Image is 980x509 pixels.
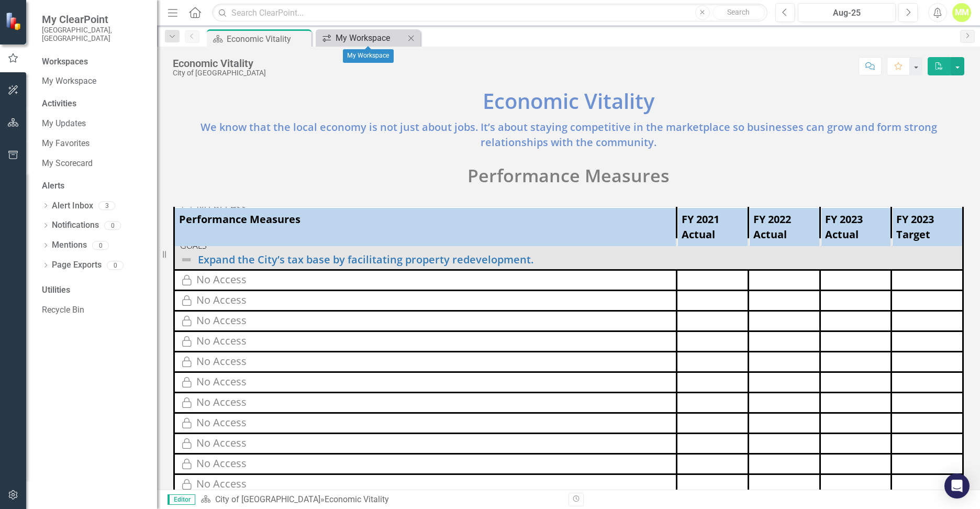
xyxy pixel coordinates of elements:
input: Search ClearPoint... [212,4,767,22]
div: 3 [98,202,115,211]
span: My ClearPoint [42,13,147,26]
div: No Access [196,293,247,308]
div: No Access [196,395,247,410]
div: No Access [196,436,247,451]
small: [GEOGRAPHIC_DATA], [GEOGRAPHIC_DATA] [42,26,147,43]
div: City of [GEOGRAPHIC_DATA] [173,69,266,77]
div: Alerts [42,180,147,192]
div: No Access [196,272,247,287]
button: MM [952,3,971,22]
div: 0 [107,261,124,270]
a: City of [GEOGRAPHIC_DATA] [215,494,320,504]
a: My Scorecard [42,158,147,170]
a: My Updates [42,118,147,130]
a: Page Exports [52,259,102,271]
div: Economic Vitality [325,494,389,504]
div: Open Intercom Messenger [944,473,970,499]
div: Workspaces [42,56,88,68]
img: ClearPoint Strategy [5,12,24,30]
div: Activities [42,98,147,110]
button: Aug-25 [798,3,896,22]
td: Double-Click to Edit Right Click for Context Menu [174,237,963,270]
div: No Access [196,415,247,430]
div: Economic Vitality [173,58,266,69]
div: No Access [196,477,247,492]
a: My Favorites [42,138,147,150]
span: Search [727,8,750,16]
a: My Workspace [318,31,405,45]
img: Not Defined [180,253,193,266]
div: Economic Vitality [227,32,309,46]
a: Mentions [52,239,87,251]
span: Economic Vitality [483,86,654,115]
div: No Access [196,334,247,349]
div: No Access [196,374,247,390]
div: Goals [180,241,957,251]
div: » [201,494,561,506]
div: My Workspace [336,31,405,45]
div: Aug-25 [801,7,892,19]
a: Alert Inbox [52,200,93,212]
a: My Workspace [42,75,147,87]
span: Editor [168,494,195,505]
div: No Access [196,354,247,369]
button: Search [712,5,765,20]
span: Performance Measures [467,163,670,187]
div: Utilities [42,284,147,296]
div: My Workspace [343,49,394,63]
div: 0 [104,221,121,230]
div: 0 [92,241,109,250]
a: Notifications [52,219,99,231]
a: Recycle Bin [42,304,147,316]
a: Expand the City’s tax base by facilitating property redevelopment. [198,254,957,265]
span: We know that the local economy is not just about jobs. It’s about staying competitive in the mark... [201,120,937,149]
div: No Access [196,313,247,328]
div: No Access [196,456,247,471]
